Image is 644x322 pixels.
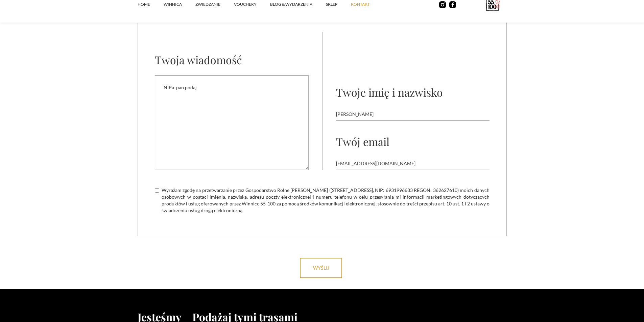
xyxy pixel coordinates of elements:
input: Wyrażam zgodę na przetwarzanie przez Gospodarstwo Rolne [PERSON_NAME] ([STREET_ADDRESS], NIP: 693... [155,188,159,193]
input: Wpisz swojego maila [336,157,490,170]
div: Twoje imię i nazwisko [336,85,443,99]
input: Wpisz swoje imię i nazwisko [336,108,490,121]
div: Twój email [336,134,389,149]
span: Wyrażam zgodę na przetwarzanie przez Gospodarstwo Rolne [PERSON_NAME] ([STREET_ADDRESS], NIP: 693... [162,187,490,214]
input: wyślij [300,258,342,278]
div: Twoja wiadomość [155,52,242,67]
form: Email Form [138,32,506,231]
